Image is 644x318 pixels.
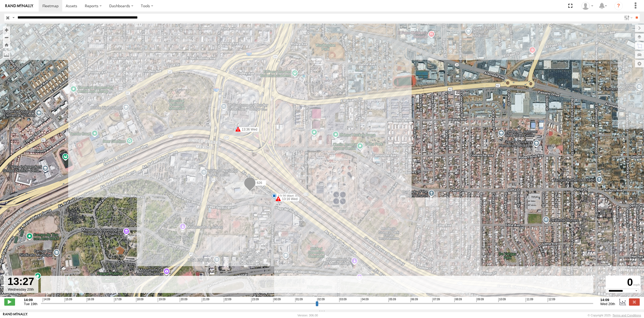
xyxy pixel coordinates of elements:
div: Roberto Garcia [580,2,595,10]
button: Zoom out [3,34,10,41]
span: 00:09 [273,298,281,302]
span: 05:09 [389,298,396,302]
span: 08:09 [454,298,462,302]
span: 09:09 [476,298,484,302]
span: 10:09 [498,298,506,302]
span: 15:09 [65,298,72,302]
button: Zoom in [3,26,10,34]
i: ? [614,2,623,10]
a: Terms and Conditions [613,314,641,317]
span: 20:09 [180,298,187,302]
span: 01:09 [295,298,303,302]
div: 0 [606,276,640,289]
label: Search Filter Options [622,14,634,21]
strong: 14:09 [600,298,615,302]
strong: 14:09 [24,298,38,302]
label: Play/Stop [4,298,15,305]
span: 04:09 [361,298,368,302]
label: 13:36 Wed [238,127,259,132]
img: rand-logo.svg [5,4,33,8]
span: 22:09 [224,298,231,302]
a: Visit our Website [3,313,28,318]
span: 19:09 [158,298,165,302]
span: 14:09 [43,298,50,302]
label: Map Settings [635,60,644,67]
span: 11:09 [526,298,533,302]
span: 17:09 [114,298,122,302]
label: 13:20 Wed [274,194,295,198]
span: 16:09 [87,298,94,302]
label: Close [629,298,640,305]
span: 12:09 [548,298,555,302]
label: Measure [3,51,10,59]
span: 06:09 [411,298,418,302]
label: Search Query [11,14,16,21]
div: © Copyright 2025 - [588,314,641,317]
span: 626 [257,181,262,185]
span: Tue 19th Aug 2025 [24,302,38,306]
span: 21:09 [202,298,209,302]
button: Zoom Home [3,41,10,48]
span: 03:09 [339,298,347,302]
div: Version: 306.00 [298,314,318,317]
span: 23:09 [251,298,259,302]
span: 07:09 [432,298,440,302]
label: 13:16 Wed [278,197,299,201]
span: 02:09 [317,298,325,302]
span: Wed 20th Aug 2025 [600,302,615,306]
span: 18:09 [136,298,144,302]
